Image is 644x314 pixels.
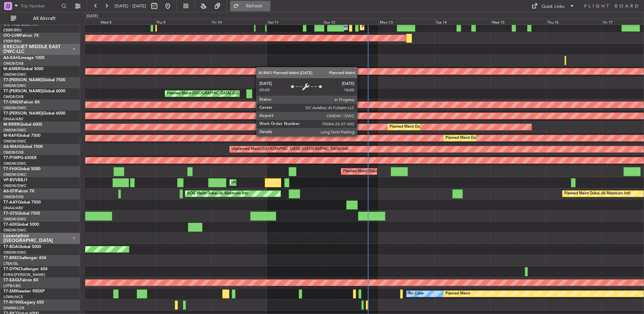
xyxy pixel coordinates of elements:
a: A6-MAHGlobal 7500 [3,145,43,149]
a: OO-LUMFalcon 7X [3,34,39,38]
button: Refresh [230,1,270,11]
span: T7-[PERSON_NAME] [3,78,42,82]
a: OMDW/DWC [3,183,27,188]
a: T7-N1960Legacy 650 [3,301,44,305]
div: Thu 16 [546,19,602,25]
span: M-AMBR [3,67,21,71]
span: T7-AAY [3,200,18,205]
span: OO-LUM [3,34,20,38]
div: Thu 9 [155,19,211,25]
span: T7-P1MP [3,156,20,160]
div: Planned Maint Dubai (Al Maktoum Intl) [564,189,631,199]
a: OMDB/DXB [3,94,24,99]
a: T7-P1MPG-650ER [3,156,37,160]
span: All Aircraft [18,16,71,21]
div: Tue 14 [434,19,490,25]
a: LFPB/LBG [3,283,21,288]
span: T7-BRE [3,256,17,260]
a: T7-BREChallenger 604 [3,256,46,260]
span: T7-N1960 [3,301,22,305]
a: A6-KAHLineage 1000 [3,56,44,60]
span: T7-AIX [3,223,16,227]
a: T7-AIXGlobal 5000 [3,223,39,227]
a: T7-[PERSON_NAME]Global 6000 [3,112,65,116]
a: M-RRRRGlobal 6000 [3,123,42,127]
a: OMDW/DWC [3,217,27,222]
a: VP-BVVBBJ1 [3,178,28,182]
span: A6-EFI [3,189,16,193]
a: OMDW/DWC [3,128,27,133]
span: T7-EAGL [3,278,20,282]
span: Refresh [240,4,268,8]
div: Fri 10 [211,19,267,25]
input: Trip Number [21,1,59,11]
a: T7-EMIHawker 900XP [3,289,44,293]
a: OMDW/DWC [3,228,27,233]
span: T7-GTS [3,212,17,216]
div: AOG Maint Dubai (Al Maktoum Intl) [187,189,248,199]
a: T7-GTSGlobal 7500 [3,212,40,216]
a: T7-[PERSON_NAME]Global 6000 [3,89,65,93]
span: T7-DYN [3,267,19,271]
span: T7-[PERSON_NAME] [3,89,42,93]
a: OMDW/DWC [3,161,27,166]
div: Sun 12 [323,19,379,25]
span: T7-FHX [3,167,18,171]
a: OMDW/DWC [3,250,27,255]
a: T7-[PERSON_NAME]Global 7500 [3,78,65,82]
a: OMDW/DWC [3,172,27,177]
a: EBBR/BRU [3,39,22,44]
span: A6-KAH [3,56,19,60]
button: All Aircraft [7,13,73,24]
span: T7-[PERSON_NAME] [3,112,42,116]
div: Mon 13 [379,19,434,25]
span: A6-MAH [3,145,20,149]
div: Planned Maint Melsbroek Air Base [362,22,421,32]
a: T7-ONEXFalcon 8X [3,100,40,104]
div: [DATE] [87,13,98,19]
div: Planned Maint [445,289,470,299]
a: T7-EAGLFalcon 8X [3,278,38,282]
a: M-AMBRGlobal 5000 [3,67,43,71]
div: Planned Maint Dubai (Al Maktoum Intl) [389,122,456,132]
a: T7-DYNChallenger 604 [3,267,47,271]
div: Planned Maint [GEOGRAPHIC_DATA] ([GEOGRAPHIC_DATA] Intl) [167,89,279,99]
button: Quick Links [528,1,578,11]
span: [DATE] - [DATE] [115,3,146,9]
a: OMDW/DWC [3,72,27,77]
a: A6-EFIFalcon 7X [3,189,34,193]
a: OMDW/DWC [3,139,27,144]
a: LFMN/NCE [3,294,23,300]
div: Unplanned Maint [GEOGRAPHIC_DATA] (Al Maktoum Intl) [231,178,331,188]
div: Quick Links [542,3,565,10]
a: DNMM/LOS [3,306,24,311]
a: LTBA/ISL [3,261,19,266]
div: Unplanned Maint [GEOGRAPHIC_DATA] ([GEOGRAPHIC_DATA] Intl) [231,144,349,154]
div: Wed 8 [99,19,155,25]
a: T7-BDAGlobal 5000 [3,245,41,249]
a: OMDB/DXB [3,61,24,66]
a: T7-AAYGlobal 7500 [3,200,41,205]
div: No Crew [408,289,424,299]
span: VP-BVV [3,178,18,182]
span: T7-ONEX [3,100,21,104]
a: EBBR/BRU [3,28,22,33]
a: T7-FHXGlobal 5000 [3,167,40,171]
a: OMDB/DXB [3,194,24,199]
span: T7-BDA [3,245,18,249]
a: OMDW/DWC [3,105,27,111]
a: EVRA/[PERSON_NAME] [3,272,45,277]
a: DNAA/ABV [3,206,23,211]
div: Planned Maint Dubai (Al Maktoum Intl) [343,166,409,177]
a: DNAA/ABV [3,117,23,122]
a: M-RAFIGlobal 7500 [3,134,40,138]
span: M-RAFI [3,134,18,138]
div: Sat 11 [267,19,323,25]
span: T7-EMI [3,289,17,293]
span: M-RRRR [3,123,19,127]
div: Planned Maint Dubai (Al Maktoum Intl) [445,133,512,143]
a: OMDW/DWC [3,83,27,88]
div: Wed 15 [490,19,546,25]
a: OMDB/DXB [3,150,24,155]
